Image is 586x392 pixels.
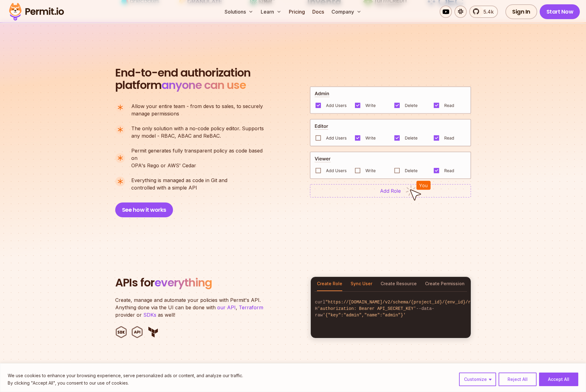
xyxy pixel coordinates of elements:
button: Create Role [317,277,342,291]
p: OPA's Rego or AWS' Cedar [131,147,269,169]
p: By clicking "Accept All", you consent to our use of cookies. [8,379,243,387]
button: Solutions [222,6,256,18]
span: Allow your entire team - from devs to sales, to securely [131,102,263,110]
a: SDKs [143,312,156,318]
a: Terraform [239,304,263,311]
button: Customize [459,373,496,386]
span: everything [154,275,212,290]
button: Company [329,6,364,18]
span: End-to-end authorization [115,67,251,79]
a: our API [217,304,236,311]
a: Start Now [540,4,580,19]
p: Create, manage and automate your policies with Permit's API. Anything done via the UI can be done... [115,296,270,319]
span: '{"key":"admin","name":"admin"}' [323,313,406,318]
h2: APIs for [115,277,303,289]
button: Reject All [499,373,537,386]
span: "https://[DOMAIN_NAME]/v2/schema/{project_id}/{env_id}/roles" [325,300,483,305]
span: Everything is managed as code in Git and [131,177,227,184]
button: Learn [258,6,284,18]
p: controlled with a simple API [131,177,227,191]
button: Create Permission [425,277,465,291]
a: Docs [310,6,327,18]
button: Sync User [351,277,372,291]
code: curl -H --data-raw [311,294,471,323]
span: The only solution with a no-code policy editor. Supports [131,125,264,132]
button: See how it works [115,202,173,217]
span: anyone can use [162,77,246,93]
button: Create Resource [381,277,417,291]
a: Sign In [505,4,537,19]
span: 'authorization: Bearer API_SECRET_KEY' [318,306,416,311]
span: 5.4k [480,8,494,15]
a: Pricing [286,6,307,18]
a: 5.4k [469,6,498,18]
p: any model - RBAC, ABAC and ReBAC. [131,125,264,140]
p: We use cookies to enhance your browsing experience, serve personalized ads or content, and analyz... [8,372,243,379]
img: Permit logo [6,1,67,22]
button: Accept All [539,373,578,386]
h2: platform [115,67,251,91]
span: Permit generates fully transparent policy as code based on [131,147,269,162]
p: manage permissions [131,102,263,117]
